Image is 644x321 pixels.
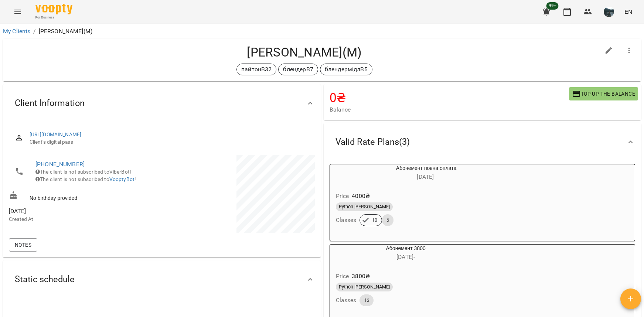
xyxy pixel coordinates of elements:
span: 99+ [546,2,559,10]
span: [DATE] - [417,173,435,180]
div: пайтонВ32 [236,64,276,75]
span: [DATE] [9,207,160,216]
button: Абонемент 3800[DATE]- Price3800₴Python [PERSON_NAME]Classes16 [330,245,482,315]
span: Notes [15,240,31,249]
p: Created At [9,216,160,223]
span: For Business [35,15,72,20]
h4: [PERSON_NAME](М) [9,45,600,60]
div: Абонемент 3800 [330,245,482,262]
span: 16 [360,297,374,304]
span: The client is not subscribed to ViberBot! [35,169,131,175]
span: [DATE] - [396,253,415,260]
a: VooptyBot [109,176,134,182]
nav: breadcrumb [3,27,641,36]
div: блендермідлВ5 [320,64,372,75]
span: The client is not subscribed to ! [35,176,136,182]
h6: Classes [336,215,357,225]
p: 4000 ₴ [352,192,370,201]
button: EN [621,5,635,18]
span: Client's digital pass [30,139,309,146]
p: блендермідлВ5 [325,65,368,74]
a: My Clients [3,28,30,35]
img: aa1b040b8dd0042f4e09f431b6c9ed0a.jpeg [604,7,614,17]
button: Top up the balance [569,87,638,100]
h6: Classes [336,295,357,305]
div: Static schedule [3,260,321,298]
a: [PHONE_NUMBER] [35,161,85,168]
button: Notes [9,238,37,252]
button: Абонемент повна оплата[DATE]- Price4000₴Python [PERSON_NAME]Classes106 [330,164,523,235]
h6: Price [336,191,349,201]
img: Voopty Logo [35,4,72,14]
span: Python [PERSON_NAME] [336,204,393,210]
span: Balance [330,105,569,114]
div: No birthday provided [7,189,162,203]
p: пайтонВ32 [241,65,272,74]
div: блендерВ7 [278,64,318,75]
a: [URL][DOMAIN_NAME] [30,132,82,137]
p: блендерВ7 [283,65,313,74]
li: / [33,27,35,36]
span: Python [PERSON_NAME] [336,284,393,290]
span: Valid Rate Plans ( 3 ) [335,136,410,148]
span: Client Information [15,98,85,109]
span: 6 [382,217,393,223]
span: Static schedule [15,274,75,285]
p: 3800 ₴ [352,272,370,281]
h4: 0 ₴ [330,90,569,105]
h6: Price [336,271,349,281]
button: Menu [9,3,27,21]
span: 10 [368,217,382,223]
div: Client Information [3,84,321,122]
span: Top up the balance [572,89,635,98]
span: EN [624,8,632,16]
p: [PERSON_NAME](М) [39,27,92,36]
div: Valid Rate Plans(3) [324,123,641,161]
div: Абонемент повна оплата [330,164,523,182]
